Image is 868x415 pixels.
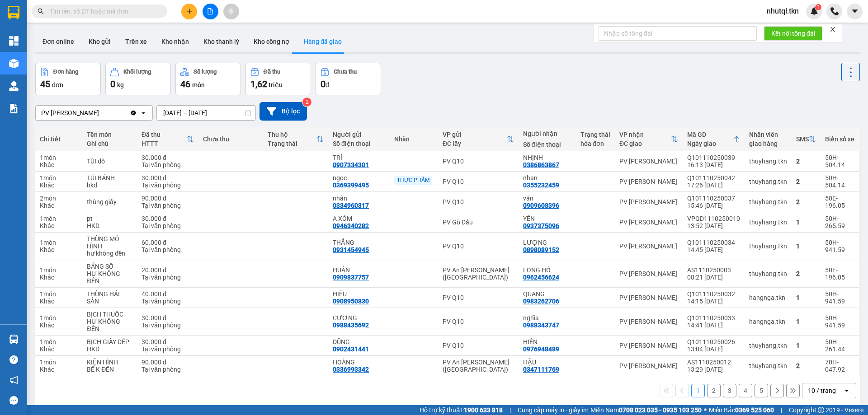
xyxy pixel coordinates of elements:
div: 0988343747 [523,322,559,329]
div: TRÍ [333,154,385,161]
span: nhutql.tkn [759,5,806,17]
div: 2 món [40,195,78,202]
div: Đơn hàng [53,69,78,75]
div: Nhân viên [749,131,787,138]
input: Tìm tên, số ĐT hoặc mã đơn [50,6,156,16]
div: 50H-941.59 [825,239,854,253]
button: caret-down [847,4,863,19]
div: 13:04 [DATE] [687,345,740,353]
button: Kho gửi [81,31,118,52]
img: dashboard-icon [9,36,19,46]
div: giao hàng [749,140,787,147]
span: notification [9,376,18,384]
span: triệu [269,81,283,89]
div: 50E-196.05 [825,266,854,281]
div: PV An [PERSON_NAME] ([GEOGRAPHIC_DATA]) [443,266,514,281]
div: thuyhang.tkn [749,158,787,165]
div: 1 [796,318,816,325]
div: Người gửi [333,131,385,138]
div: Khác [40,222,78,229]
div: Khác [40,322,78,329]
th: Toggle SortBy [438,127,519,151]
span: 1 [816,4,820,10]
div: HƯ KHÔNG ĐỀN [87,270,132,284]
div: Đã thu [142,131,187,138]
div: 14:45 [DATE] [687,246,740,253]
span: đơn [52,81,63,89]
span: file-add [207,8,213,14]
th: Toggle SortBy [683,127,745,151]
div: 0931454945 [333,246,369,253]
div: Khác [40,161,78,168]
span: Miền Bắc [709,405,774,415]
div: Khối lượng [123,69,151,75]
div: 1 món [40,338,78,345]
button: 3 [723,384,736,397]
button: Trên xe [118,31,154,52]
span: kg [117,81,124,89]
div: 1 [796,219,816,226]
div: 2 [796,362,816,369]
div: Trạng thái [268,140,316,147]
div: Q101110250033 [687,314,740,322]
div: Q101110250042 [687,174,740,182]
div: 0946340282 [333,222,369,229]
div: PV [PERSON_NAME] [619,270,678,277]
span: món [192,81,205,89]
div: VPGD1110250010 [687,215,740,222]
div: PV [PERSON_NAME] [619,294,678,301]
div: 0336993342 [333,366,369,373]
button: Bộ lọc [259,102,307,121]
div: KIỆN HÌNH [87,359,132,366]
span: ⚪️ [704,408,707,412]
div: Mã GD [687,131,733,138]
div: VP nhận [619,131,671,138]
img: solution-icon [9,104,19,113]
div: Tại văn phòng [142,222,194,229]
div: 90.000 đ [142,195,194,202]
div: ĐC lấy [443,140,507,147]
span: | [781,405,782,415]
div: Tại văn phòng [142,161,194,168]
button: Đã thu1,62 triệu [245,63,311,95]
span: message [9,396,18,405]
span: copyright [818,407,824,413]
strong: 0708 023 035 - 0935 103 250 [619,406,702,414]
div: BỊCH THUỐC [87,311,132,318]
div: 50H-504.14 [825,154,854,168]
div: NHỊNH [523,154,571,161]
div: 0386863867 [523,161,559,168]
div: THỰC PHẨM [394,176,432,185]
div: HOÀNG [333,359,385,366]
div: 2 [796,270,816,277]
div: LONG HỒ [523,266,571,274]
div: 1 món [40,359,78,366]
img: warehouse-icon [9,81,19,91]
div: THÙNG HẢI SẢN [87,290,132,305]
div: Chưa thu [203,135,259,143]
div: HKD [87,345,132,353]
div: Khác [40,246,78,253]
span: 0 [321,79,325,89]
div: nghĩa [523,314,571,322]
div: 14:15 [DATE] [687,298,740,305]
div: thuyhang.tkn [749,219,787,226]
div: PV [PERSON_NAME] [619,242,678,250]
div: thuyhang.tkn [749,198,787,205]
div: THẮNG [333,239,385,246]
button: 4 [739,384,752,397]
div: 1 món [40,314,78,322]
div: thuyhang.tkn [749,178,787,185]
div: CƯƠNG [333,314,385,322]
div: 20.000 đ [142,266,194,274]
div: Q101110250034 [687,239,740,246]
div: 90.000 đ [142,359,194,366]
div: 1 món [40,154,78,161]
div: 1 [796,342,816,349]
div: 14:41 [DATE] [687,322,740,329]
div: 1 món [40,266,78,274]
div: HƯ KHÔNG ĐỀN [87,318,132,332]
div: 0369399495 [333,182,369,189]
div: HIẾU [333,290,385,298]
div: hkd [87,182,132,189]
